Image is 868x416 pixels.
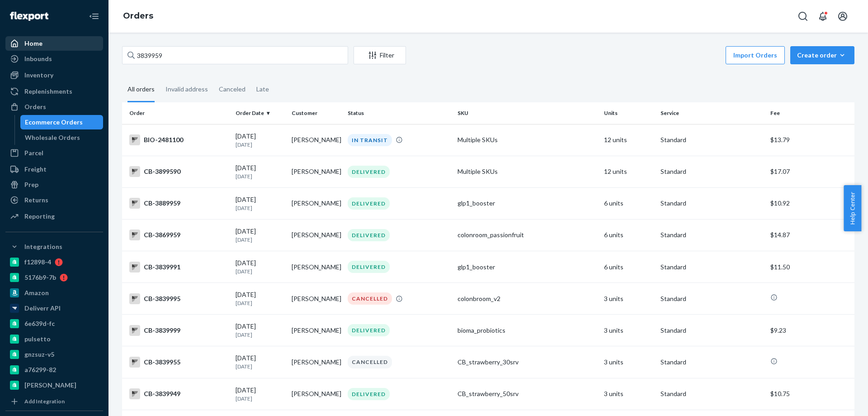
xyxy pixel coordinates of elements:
td: [PERSON_NAME] [288,378,344,410]
td: [PERSON_NAME] [288,283,344,315]
p: Standard [660,167,763,176]
button: Open notifications [814,7,832,25]
td: 3 units [600,283,656,315]
a: gnzsuz-v5 [5,347,103,362]
input: Search orders [122,46,348,64]
a: Reporting [5,209,103,224]
div: Canceled [219,77,245,101]
div: CB-3889959 [129,198,228,209]
div: Ecommerce Orders [25,118,83,127]
div: Late [256,77,269,101]
div: Freight [24,165,47,174]
div: [DATE] [236,322,284,339]
a: Amazon [5,286,103,300]
a: Orders [5,100,103,114]
p: [DATE] [236,236,284,244]
p: [DATE] [236,299,284,307]
td: $9.23 [767,315,854,346]
td: [PERSON_NAME] [288,346,344,378]
td: 6 units [600,251,656,283]
div: [DATE] [236,195,284,212]
th: SKU [454,102,600,124]
td: [PERSON_NAME] [288,124,344,156]
div: a76299-82 [24,365,56,374]
td: 6 units [600,219,656,251]
div: pulsetto [24,335,51,344]
p: Standard [660,230,763,239]
td: 6 units [600,187,656,219]
p: [DATE] [236,204,284,212]
div: [DATE] [236,258,284,275]
td: Multiple SKUs [454,156,600,187]
button: Integrations [5,239,103,254]
p: Standard [660,135,763,144]
div: Integrations [24,242,62,251]
p: [DATE] [236,141,284,148]
a: Replenishments [5,84,103,99]
div: glp1_booster [458,263,597,272]
div: Returns [24,196,48,205]
div: DELIVERED [348,324,390,336]
td: 12 units [600,124,656,156]
td: $14.87 [767,219,854,251]
button: Open account menu [834,7,852,25]
a: a76299-82 [5,363,103,377]
button: Close Navigation [85,7,103,25]
div: Create order [797,51,848,60]
ol: breadcrumbs [116,3,160,29]
div: [DATE] [236,354,284,370]
div: CB-3869959 [129,230,228,240]
div: CANCELLED [348,356,392,368]
button: Help Center [844,185,861,231]
div: BIO-2481100 [129,134,228,145]
div: CB-3899590 [129,166,228,177]
div: colonroom_passionfruit [458,230,597,239]
div: Orders [24,102,46,111]
td: [PERSON_NAME] [288,315,344,346]
a: pulsetto [5,332,103,346]
div: f12898-4 [24,258,51,267]
td: 3 units [600,378,656,410]
div: CANCELLED [348,292,392,305]
div: Invalid address [165,77,208,101]
div: DELIVERED [348,261,390,273]
div: Filter [354,51,406,60]
p: [DATE] [236,395,284,402]
div: [DATE] [236,290,284,307]
div: Deliverr API [24,304,61,313]
div: IN TRANSIT [348,134,392,146]
div: All orders [127,77,155,102]
th: Order Date [232,102,288,124]
a: Ecommerce Orders [20,115,104,129]
p: Standard [660,263,763,272]
div: gnzsuz-v5 [24,350,54,359]
a: Wholesale Orders [20,130,104,145]
div: Reporting [24,212,55,221]
a: Inventory [5,68,103,82]
th: Units [600,102,656,124]
a: Freight [5,162,103,177]
div: CB-3839949 [129,388,228,399]
p: Standard [660,326,763,335]
div: 6e639d-fc [24,319,55,328]
td: $10.92 [767,187,854,219]
div: Parcel [24,148,43,158]
div: CB_strawberry_50srv [458,389,597,398]
p: Standard [660,358,763,367]
div: DELIVERED [348,197,390,210]
p: [DATE] [236,172,284,180]
td: $10.75 [767,378,854,410]
p: [DATE] [236,268,284,275]
div: CB-3839999 [129,325,228,336]
td: [PERSON_NAME] [288,156,344,187]
td: [PERSON_NAME] [288,219,344,251]
div: DELIVERED [348,166,390,178]
div: [DATE] [236,386,284,402]
a: Orders [123,11,153,21]
div: Amazon [24,288,49,297]
div: Customer [292,109,340,117]
th: Service [657,102,767,124]
div: Inbounds [24,54,52,63]
div: Add Integration [24,397,65,405]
